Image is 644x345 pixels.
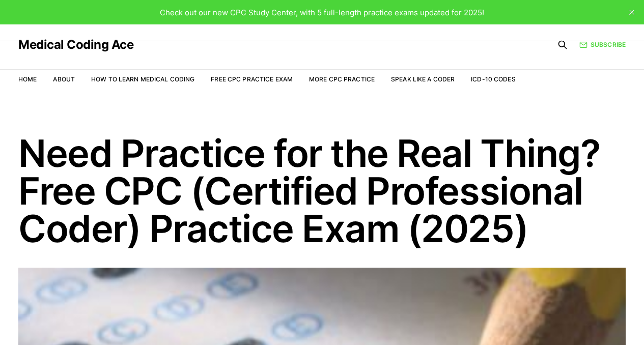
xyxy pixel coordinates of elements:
a: How to Learn Medical Coding [91,75,194,83]
button: close [624,4,640,20]
a: Subscribe [579,40,626,49]
iframe: portal-trigger [475,295,644,345]
a: Speak Like a Coder [391,75,455,83]
a: About [53,75,75,83]
a: Medical Coding Ace [18,39,133,51]
h1: Need Practice for the Real Thing? Free CPC (Certified Professional Coder) Practice Exam (2025) [18,134,626,247]
a: More CPC Practice [309,75,375,83]
a: Free CPC Practice Exam [211,75,293,83]
a: Home [18,75,37,83]
span: Check out our new CPC Study Center, with 5 full-length practice exams updated for 2025! [160,8,484,17]
a: ICD-10 Codes [471,75,515,83]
